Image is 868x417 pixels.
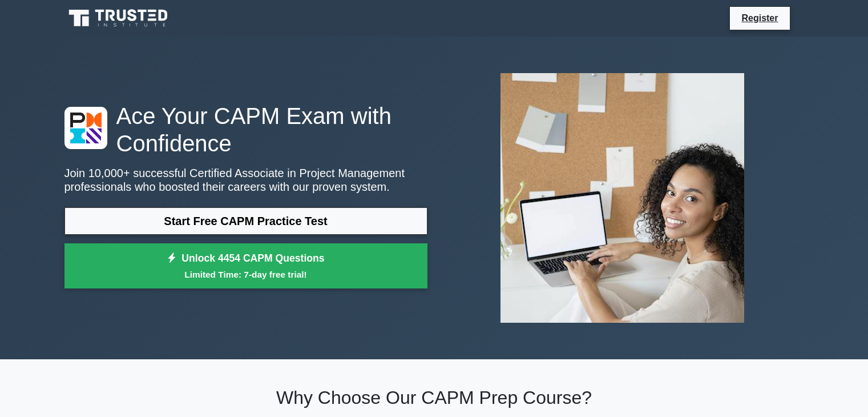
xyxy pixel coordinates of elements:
a: Start Free CAPM Practice Test [64,207,427,235]
h2: Why Choose Our CAPM Prep Course? [64,387,804,408]
small: Limited Time: 7-day free trial! [79,268,413,281]
a: Unlock 4454 CAPM QuestionsLimited Time: 7-day free trial! [64,243,427,289]
a: Register [734,11,785,25]
p: Join 10,000+ successful Certified Associate in Project Management professionals who boosted their... [64,166,427,194]
h1: Ace Your CAPM Exam with Confidence [64,102,427,157]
